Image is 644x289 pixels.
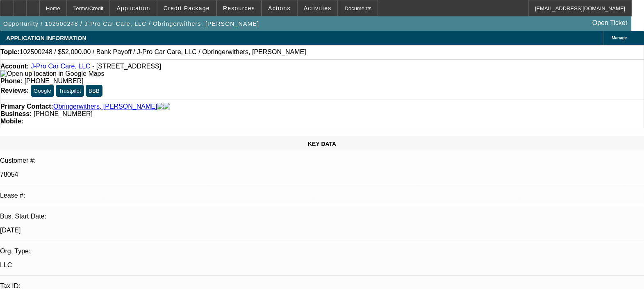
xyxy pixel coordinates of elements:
span: Credit Package [164,5,210,11]
strong: Phone: [0,77,23,84]
span: Application [116,5,150,11]
img: Open up location in Google Maps [0,70,104,77]
strong: Reviews: [0,87,29,94]
a: View Google Maps [0,70,104,77]
a: Open Ticket [589,16,630,30]
span: Manage [612,36,627,40]
a: J-Pro Car Care, LLC [31,63,91,70]
span: - [STREET_ADDRESS] [92,63,161,70]
span: Actions [268,5,291,11]
strong: Primary Contact: [0,103,53,110]
button: Resources [217,0,261,16]
span: Opportunity / 102500248 / J-Pro Car Care, LLC / Obringerwithers, [PERSON_NAME] [3,20,259,27]
strong: Topic: [0,48,20,56]
button: Actions [262,0,297,16]
button: Google [31,85,54,97]
strong: Account: [0,63,29,70]
button: BBB [86,85,102,97]
img: facebook-icon.png [157,103,164,110]
button: Credit Package [157,0,216,16]
span: [PHONE_NUMBER] [34,110,93,117]
a: Obringerwithers, [PERSON_NAME] [53,103,157,110]
span: APPLICATION INFORMATION [6,35,86,41]
span: [PHONE_NUMBER] [25,77,84,84]
button: Activities [298,0,338,16]
button: Trustpilot [56,85,84,97]
span: 102500248 / $52,000.00 / Bank Payoff / J-Pro Car Care, LLC / Obringerwithers, [PERSON_NAME] [20,48,306,56]
span: Resources [223,5,255,11]
strong: Business: [0,110,32,117]
img: linkedin-icon.png [164,103,170,110]
button: Application [110,0,156,16]
strong: Mobile: [0,118,23,125]
span: KEY DATA [308,141,336,147]
span: Activities [304,5,332,11]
